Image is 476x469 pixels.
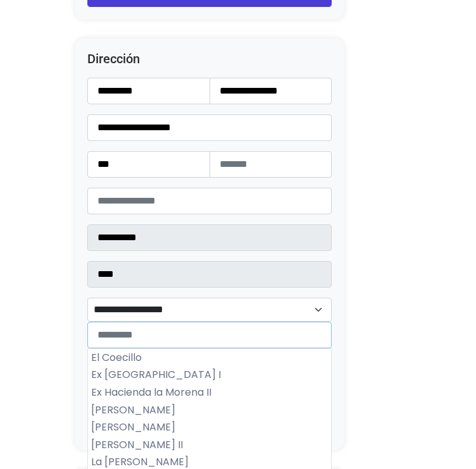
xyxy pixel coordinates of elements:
[88,366,331,384] li: Ex [GEOGRAPHIC_DATA] I
[88,384,331,401] li: Ex Hacienda la Morena II
[88,418,331,436] li: [PERSON_NAME]
[87,51,332,66] h4: Dirección
[88,401,331,419] li: [PERSON_NAME]
[88,349,331,367] li: El Coecillo
[88,436,331,454] li: [PERSON_NAME] II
